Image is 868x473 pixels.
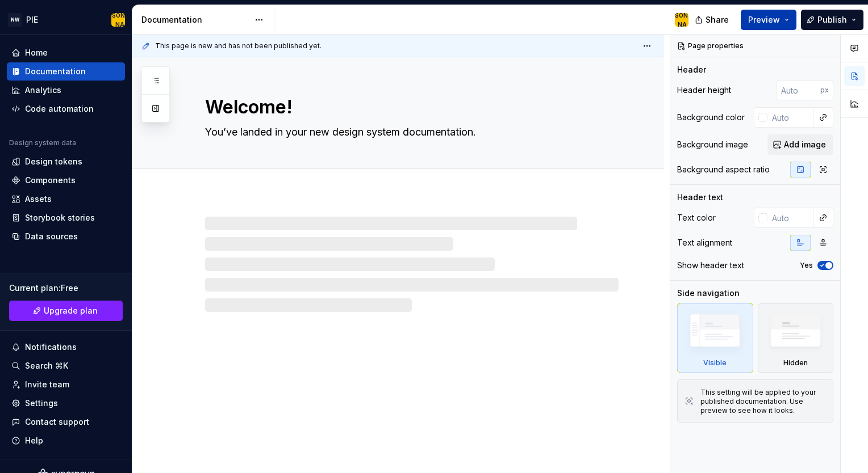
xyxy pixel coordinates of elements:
[7,153,125,171] a: Design tokens
[7,44,125,62] a: Home
[25,103,94,115] div: Code automation
[111,2,125,38] div: [PERSON_NAME]
[44,305,98,316] span: Upgrade plan
[203,123,616,141] textarea: You’ve landed in your new design system documentation.
[800,261,813,270] label: Yes
[767,134,833,155] button: Add image
[703,358,727,368] div: Visible
[7,413,125,431] button: Contact support
[25,341,77,353] div: Notifications
[155,41,322,50] span: This page is new and has not been published yet.
[7,62,125,81] a: Documentation
[25,416,89,428] div: Contact support
[203,94,616,121] textarea: Welcome!
[25,85,61,96] div: Analytics
[25,193,52,205] div: Assets
[784,139,826,150] span: Add image
[141,14,249,26] div: Documentation
[9,138,76,147] div: Design system data
[9,301,123,321] a: Upgrade plan
[677,164,770,175] div: Background aspect ratio
[25,435,43,446] div: Help
[8,13,22,27] div: NW
[25,156,82,167] div: Design tokens
[677,139,748,150] div: Background image
[700,388,826,415] div: This setting will be applied to your published documentation. Use preview to see how it looks.
[25,379,69,390] div: Invite team
[817,14,847,26] span: Publish
[767,208,813,228] input: Auto
[758,303,834,373] div: Hidden
[25,360,68,371] div: Search ⌘K
[7,432,125,450] button: Help
[677,237,732,248] div: Text alignment
[25,212,95,223] div: Storybook stories
[25,398,58,409] div: Settings
[25,175,76,186] div: Components
[801,10,863,30] button: Publish
[9,282,123,294] div: Current plan : Free
[783,358,808,368] div: Hidden
[7,357,125,375] button: Search ⌘K
[2,7,130,32] button: NWPIE[PERSON_NAME]
[675,2,688,38] div: [PERSON_NAME]
[7,227,125,246] a: Data sources
[7,81,125,99] a: Analytics
[677,192,723,203] div: Header text
[7,190,125,208] a: Assets
[25,231,78,242] div: Data sources
[741,10,796,30] button: Preview
[777,80,820,100] input: Auto
[25,47,48,58] div: Home
[7,100,125,118] a: Code automation
[7,338,125,356] button: Notifications
[7,375,125,394] a: Invite team
[7,171,125,189] a: Components
[677,288,740,299] div: Side navigation
[7,394,125,412] a: Settings
[767,107,813,128] input: Auto
[25,66,86,77] div: Documentation
[26,14,38,26] div: PIE
[706,14,729,26] span: Share
[677,112,745,123] div: Background color
[677,260,744,271] div: Show header text
[7,209,125,227] a: Storybook stories
[677,64,706,75] div: Header
[677,85,731,96] div: Header height
[677,303,753,373] div: Visible
[748,14,780,26] span: Preview
[677,212,716,223] div: Text color
[689,10,736,30] button: Share
[820,86,829,95] p: px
